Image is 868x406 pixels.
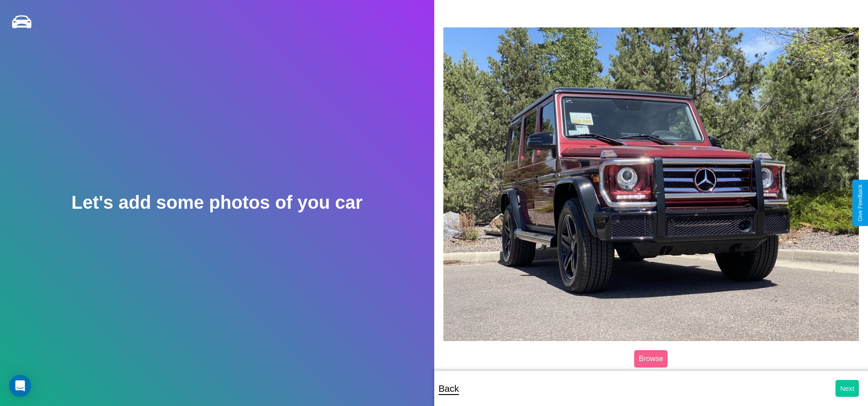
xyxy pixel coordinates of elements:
[443,27,859,341] img: posted
[857,184,863,222] div: Give Feedback
[71,192,362,213] h2: Let's add some photos of you car
[634,350,668,368] label: Browse
[836,380,859,397] button: Next
[439,380,459,397] p: Back
[9,375,31,397] div: Open Intercom Messenger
